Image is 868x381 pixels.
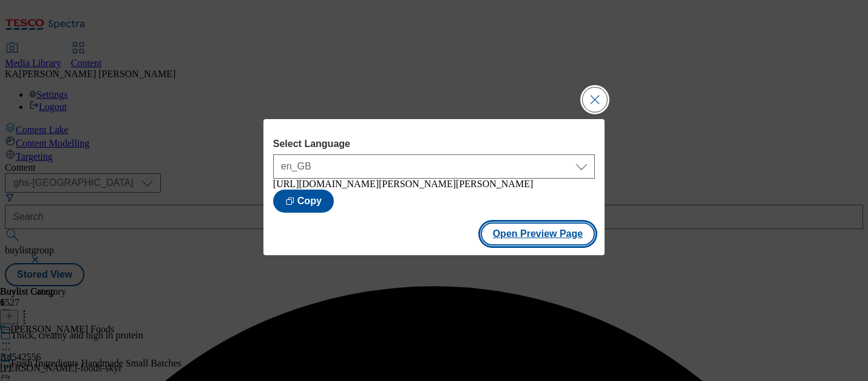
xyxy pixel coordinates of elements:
div: Modal [263,119,605,255]
label: Select Language [273,139,595,149]
button: Close Modal [583,88,607,112]
div: [URL][DOMAIN_NAME][PERSON_NAME][PERSON_NAME] [273,179,595,190]
button: Open Preview Page [481,222,595,245]
button: Copy [273,190,334,213]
